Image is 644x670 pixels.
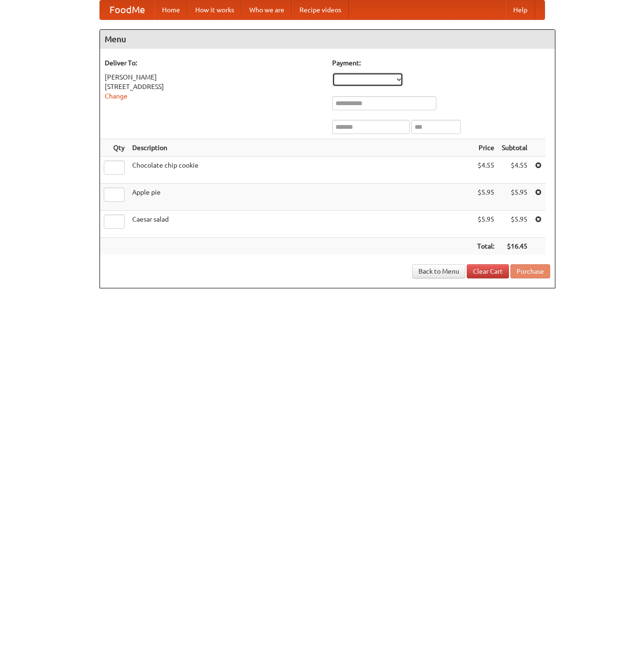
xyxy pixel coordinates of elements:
td: $4.55 [498,157,531,184]
th: Qty [100,139,128,157]
a: Back to Menu [412,264,465,278]
td: Chocolate chip cookie [128,157,473,184]
td: $5.95 [498,184,531,211]
th: Description [128,139,473,157]
td: $5.95 [473,184,498,211]
h5: Payment: [332,58,550,68]
button: Purchase [510,264,550,278]
a: FoodMe [100,0,154,19]
a: Recipe videos [292,0,349,19]
td: $5.95 [473,211,498,238]
th: Price [473,139,498,157]
a: How it works [188,0,242,19]
a: Help [506,0,535,19]
th: Total: [473,238,498,255]
td: $5.95 [498,211,531,238]
th: $16.45 [498,238,531,255]
a: Home [154,0,188,19]
td: Caesar salad [128,211,473,238]
td: $4.55 [473,157,498,184]
th: Subtotal [498,139,531,157]
div: [PERSON_NAME] [105,72,323,82]
h4: Menu [100,30,555,49]
div: [STREET_ADDRESS] [105,82,323,91]
td: Apple pie [128,184,473,211]
a: Clear Cart [467,264,509,278]
h5: Deliver To: [105,58,323,68]
a: Change [105,92,127,100]
a: Who we are [242,0,292,19]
